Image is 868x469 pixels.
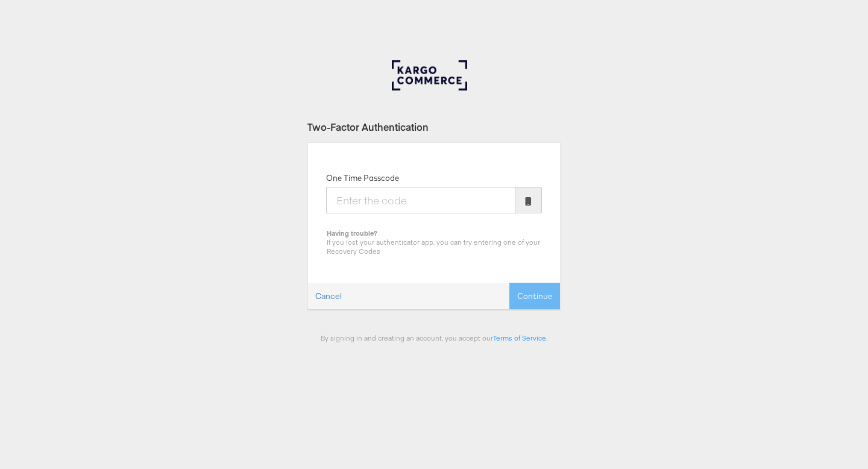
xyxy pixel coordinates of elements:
[308,283,349,309] a: Cancel
[327,228,377,238] b: Having trouble?
[493,333,546,342] a: Terms of Service
[326,187,515,213] input: Enter the code
[307,333,561,342] div: By signing in and creating an account, you accept our .
[307,120,561,134] div: Two-Factor Authentication
[327,238,540,256] span: If you lost your authenticator app, you can try entering one of your Recovery Codes
[326,172,399,184] label: One Time Passcode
